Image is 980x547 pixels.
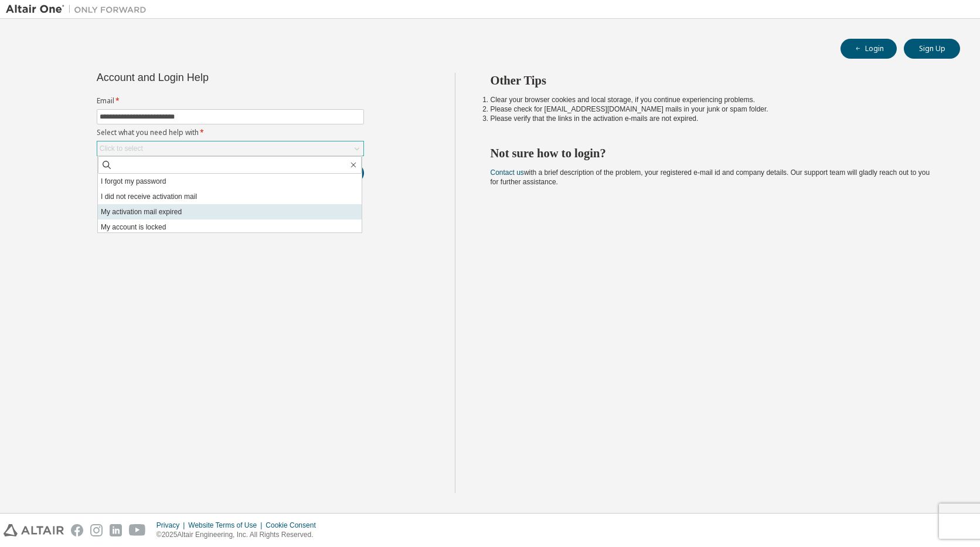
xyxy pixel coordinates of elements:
li: Please check for [EMAIL_ADDRESS][DOMAIN_NAME] mails in your junk or spam folder. [491,104,940,114]
div: Account and Login Help [97,73,311,82]
h2: Not sure how to login? [491,146,940,161]
h2: Other Tips [491,73,940,88]
div: Cookie Consent [266,521,322,530]
img: youtube.svg [129,524,146,536]
button: Login [841,39,897,59]
img: linkedin.svg [110,524,122,536]
img: instagram.svg [90,524,103,536]
button: Sign Up [904,39,960,59]
li: Please verify that the links in the activation e-mails are not expired. [491,114,940,123]
div: Privacy [156,521,188,530]
img: facebook.svg [71,524,83,536]
label: Email [97,96,364,106]
li: Clear your browser cookies and local storage, if you continue experiencing problems. [491,95,940,104]
span: with a brief description of the problem, your registered e-mail id and company details. Our suppo... [491,168,930,186]
img: altair_logo.svg [4,524,64,536]
img: Altair One [6,4,152,15]
a: Contact us [491,168,524,177]
div: Click to select [100,144,143,153]
div: Click to select [97,141,363,156]
p: © 2025 Altair Engineering, Inc. All Rights Reserved. [156,530,323,540]
li: I forgot my password [98,174,362,189]
div: Website Terms of Use [188,521,266,530]
label: Select what you need help with [97,128,364,137]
